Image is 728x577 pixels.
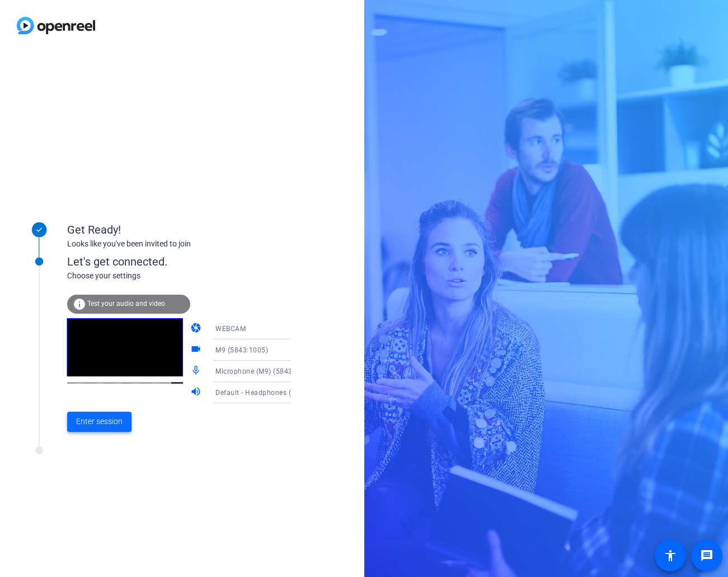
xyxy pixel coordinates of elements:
[215,346,268,354] span: M9 (5843:1005)
[215,325,246,333] span: WEBCAM
[67,238,291,250] div: Looks like you've been invited to join
[67,270,314,282] div: Choose your settings
[215,388,348,397] span: Default - Headphones (Realtek(R) Audio)
[700,549,713,562] mat-icon: message
[190,322,204,336] mat-icon: camera
[67,221,291,238] div: Get Ready!
[67,253,314,270] div: Let's get connected.
[73,297,86,311] mat-icon: info
[76,416,123,427] span: Enter session
[87,300,165,308] span: Test your audio and video
[664,549,677,562] mat-icon: accessibility
[215,366,314,375] span: Microphone (M9) (5843:1005)
[190,343,204,357] mat-icon: videocam
[67,412,131,432] button: Enter session
[190,386,204,399] mat-icon: volume_up
[190,365,204,378] mat-icon: mic_none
